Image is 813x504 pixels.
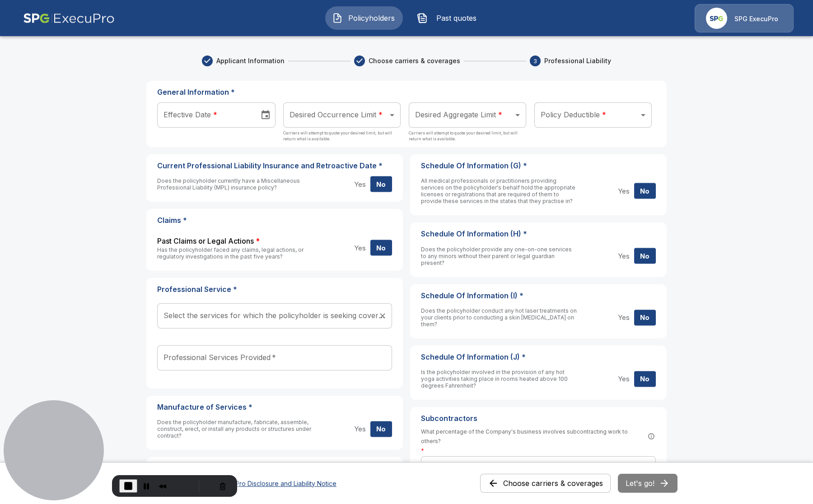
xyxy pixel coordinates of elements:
[346,13,396,23] span: Policyholders
[706,8,727,29] img: Agency Icon
[421,291,656,300] p: Schedule Of Information (I) *
[23,4,115,32] img: AA Logo
[157,419,311,439] span: Does the policyholder manufacture, fabricate, assemble, construct, erect, or install any products...
[647,432,656,441] button: Subcontracting refers to hiring external companies or individuals to perform work on behalf of yo...
[157,216,392,225] p: Claims *
[160,479,336,488] div: I agree to the
[157,177,300,191] span: Does the policyholder currently have a Miscellaneous Professional Liability (MPL) insurance policy?
[421,177,575,204] span: All medical professionals or practitioners providing services on the policyholder's behalf hold t...
[634,310,656,325] button: No
[332,13,343,23] img: Policyholders Icon
[421,162,656,170] p: Schedule Of Information (G) *
[376,310,389,322] button: Clear
[421,353,656,361] p: Schedule Of Information (J) *
[370,176,392,192] button: No
[157,403,392,412] p: Manufacture of Services *
[410,6,488,30] button: Past quotes IconPast quotes
[421,369,568,389] span: Is the policyholder involved in the provision of any hot yoga activities taking place in rooms he...
[369,56,460,65] span: Choose carriers & coverages
[734,14,778,23] p: SPG ExecuPro
[533,58,537,65] text: 3
[417,13,428,23] img: Past quotes Icon
[370,240,392,256] button: No
[613,310,635,325] button: Yes
[157,88,656,97] p: General Information *
[202,479,336,488] button: I agree to the
[613,371,635,387] button: Yes
[349,421,371,437] button: Yes
[544,56,611,65] span: Professional Liability
[349,240,371,256] button: Yes
[157,162,392,170] p: Current Professional Liability Insurance and Retroactive Date *
[409,130,526,148] p: Carriers will attempt to quote your desired limit, but will return what is available.
[157,246,304,260] span: Has the policyholder faced any claims, legal actions, or regulatory investigations in the past fi...
[613,183,635,199] button: Yes
[695,4,794,32] a: Agency IconSPG ExecuPro
[421,307,577,328] span: Does the policyholder conduct any hot laser treatments on your clients prior to conducting a skin...
[634,371,656,387] button: No
[257,106,275,124] button: Choose date
[421,427,656,446] span: What percentage of the Company's business involves subcontracting work to others?
[349,176,371,192] button: Yes
[480,474,611,493] button: Choose carriers & coverages
[421,230,656,238] p: Schedule Of Information (H) *
[613,248,635,264] button: Yes
[421,246,572,266] span: Does the policyholder provide any one-on-one services to any minors without their parent or legal...
[283,130,401,148] p: Carriers will attempt to quote your desired limit, but will return what is available.
[157,285,392,294] p: Professional Service *
[325,6,403,30] button: Policyholders IconPolicyholders
[421,414,656,423] p: Subcontractors
[634,183,656,199] button: No
[370,421,392,437] button: No
[157,236,254,246] span: Past Claims or Legal Actions
[634,248,656,264] button: No
[431,13,481,23] span: Past quotes
[216,56,285,65] span: Applicant Information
